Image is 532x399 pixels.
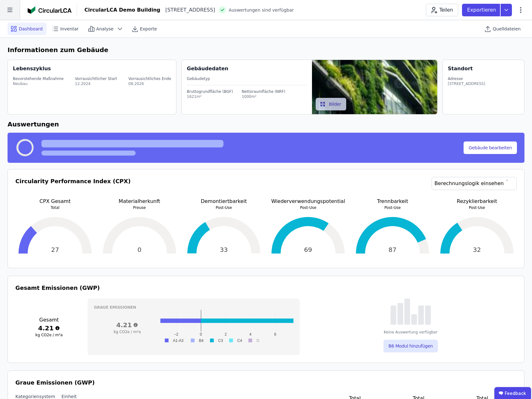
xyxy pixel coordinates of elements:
p: Demontiertbarkeit [184,198,264,205]
img: empty-state [390,299,431,325]
div: Gebäudedaten [187,65,312,72]
h3: Gesamt Emissionen (GWP) [15,284,517,292]
span: Quelldateien [493,26,521,32]
div: Nettoraumfläche (NRF) [242,89,285,94]
span: Dashboard [19,26,43,32]
p: CPX Gesamt [15,198,95,205]
h6: Informationen zum Gebäude [8,45,524,55]
div: Standort [448,65,473,72]
h3: Graue Emissionen (GWP) [15,378,517,387]
div: Adresse [448,76,485,81]
p: Materialherkunft [100,198,179,205]
button: B6 Modul hinzufügen [384,340,438,352]
h3: 4.21 [94,321,160,329]
p: Post-Use [437,205,517,210]
div: 1621m² [187,94,233,99]
img: Concular [28,6,72,14]
div: Keine Auswertung verfügbar [384,330,438,335]
p: Trennbarkeit [353,198,432,205]
h3: Graue Emissionen [94,305,293,310]
div: [STREET_ADDRESS] [160,6,215,14]
p: Post-Use [353,205,432,210]
h3: 4.21 [15,324,83,332]
h3: kg CO2e / m²a [15,332,83,338]
button: Gebäude bearbeiten [464,141,517,154]
h6: Auswertungen [8,120,524,129]
h3: kg CO2e / m²a [94,329,160,334]
p: Post-Use [268,205,348,210]
a: Berechnungslogik einsehen [432,177,517,190]
div: 12.2024 [75,81,117,86]
div: [STREET_ADDRESS] [448,81,485,86]
span: Exporte [140,26,157,32]
div: Vorrausichtlicher Start [75,76,117,81]
button: Teilen [426,4,458,16]
span: Inventar [60,26,79,32]
span: Auswertungen sind verfügbar [228,7,294,13]
p: Exportieren [467,6,497,14]
h3: Circularity Performance Index (CPX) [15,177,131,198]
div: Vorrausichtliches Ende [128,76,171,81]
p: Rezyklierbarkeit [437,198,517,205]
p: Total [15,205,95,210]
div: 08.2026 [128,81,171,86]
div: Lebenszyklus [13,65,51,72]
button: Bilder [316,98,346,110]
h3: Gesamt [15,316,83,324]
p: Post-Use [184,205,264,210]
p: Wiederverwendungspotential [268,198,348,205]
div: Bruttogrundfläche (BGF) [187,89,233,94]
span: Analyse [96,26,114,32]
div: Gebäudetyp [187,76,307,81]
div: CircularLCA Demo Building [84,6,160,14]
div: Bevorstehende Maßnahme [13,76,64,81]
p: Preuse [100,205,179,210]
div: Neubau [13,81,64,86]
div: 1000m² [242,94,285,99]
